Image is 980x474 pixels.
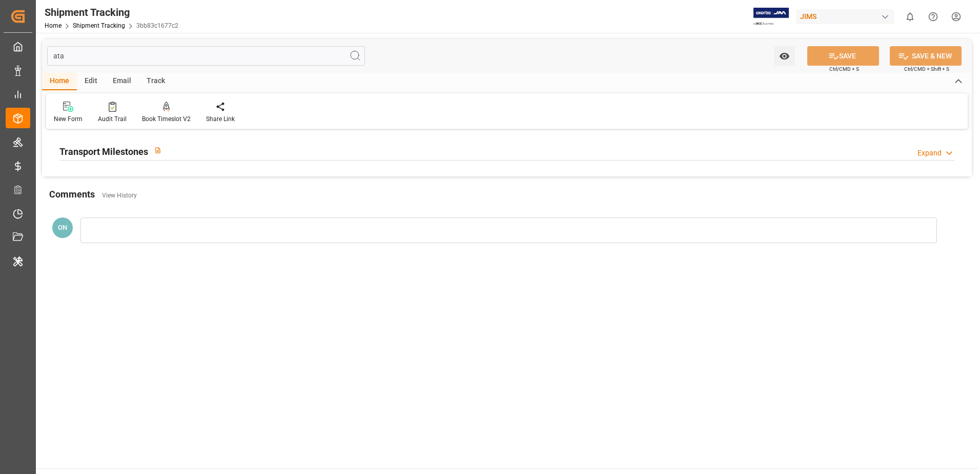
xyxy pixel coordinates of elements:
[148,141,168,160] button: View description
[58,224,67,231] span: ON
[899,5,922,28] button: show 0 new notifications
[829,65,859,73] span: Ctrl/CMD + S
[796,7,899,26] button: JIMS
[206,114,235,124] div: Share Link
[77,73,105,90] div: Edit
[47,46,365,66] input: Search Fields
[98,114,127,124] div: Audit Trail
[49,187,95,201] h2: Comments
[774,46,795,66] button: open menu
[142,114,191,124] div: Book Timeslot V2
[45,5,178,20] div: Shipment Tracking
[42,73,77,90] div: Home
[59,145,148,159] h2: Transport Milestones
[904,65,949,73] span: Ctrl/CMD + Shift + S
[917,148,942,159] div: Expand
[105,73,139,90] div: Email
[45,22,62,29] a: Home
[102,192,137,199] a: View History
[73,22,125,29] a: Shipment Tracking
[807,46,879,66] button: SAVE
[139,73,173,90] div: Track
[796,9,894,24] div: JIMS
[54,114,83,124] div: New Form
[890,46,962,66] button: SAVE & NEW
[753,8,789,26] img: Exertis%20JAM%20-%20Email%20Logo.jpg_1722504956.jpg
[922,5,945,28] button: Help Center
